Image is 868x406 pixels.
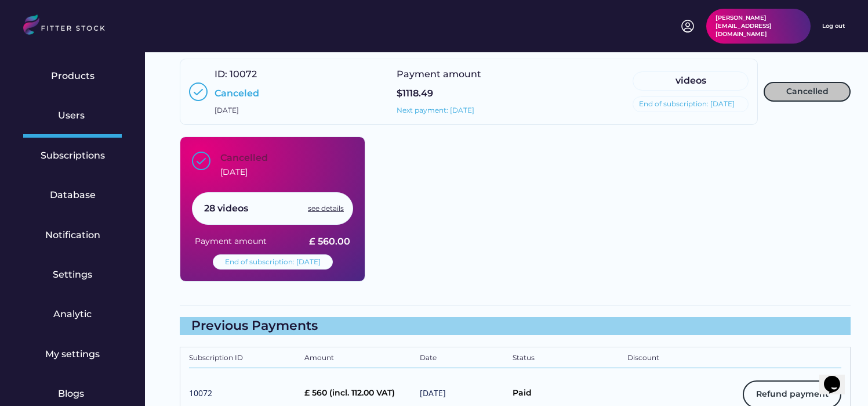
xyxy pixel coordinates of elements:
[639,74,742,87] div: videos
[309,235,350,248] div: £ 560.00
[304,387,414,402] div: £ 560 (incl. 112.00 VAT)
[215,87,259,100] div: Canceled
[180,317,851,335] div: Previous Payments
[220,152,268,164] div: Cancelled
[45,348,100,361] div: My settings
[51,70,95,82] div: Products
[420,387,507,402] div: [DATE]
[225,257,321,267] div: End of subscription: [DATE]
[220,167,248,178] div: [DATE]
[189,387,299,402] div: 10072
[189,353,299,365] div: Subscription ID
[397,87,433,100] div: $1118.49
[397,106,474,116] div: Next payment: [DATE]
[58,387,87,400] div: Blogs
[681,19,695,33] img: profile-circle.svg
[215,68,257,81] div: ID: 10072
[397,68,484,81] div: Payment amount
[41,149,105,162] div: Subscriptions
[192,152,210,170] img: Group%201000002397.svg
[195,236,267,247] div: Payment amount
[639,99,735,109] div: End of subscription: [DATE]
[627,353,737,365] div: Discount
[23,15,115,38] img: LOGO.svg
[189,82,208,101] img: Group%201000002397.svg
[204,202,248,215] div: 28 videos
[45,229,100,242] div: Notification
[716,14,801,38] div: [PERSON_NAME][EMAIL_ADDRESS][DOMAIN_NAME]
[819,360,856,394] iframe: chat widget
[50,189,96,202] div: Database
[420,353,507,365] div: Date
[53,268,92,281] div: Settings
[215,106,239,116] div: [DATE]
[513,353,622,365] div: Status
[822,22,845,30] div: Log out
[304,353,414,365] div: Amount
[308,204,344,214] div: see details
[513,387,622,402] div: Paid
[58,109,87,122] div: Users
[764,82,851,102] button: Cancelled
[53,308,92,321] div: Analytic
